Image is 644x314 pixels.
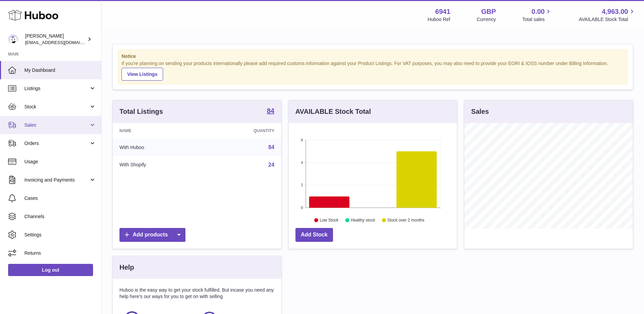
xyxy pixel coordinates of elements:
[477,16,496,23] div: Currency
[203,123,281,139] th: Quantity
[121,60,624,81] div: If you're planning on sending your products internationally please add required customs informati...
[24,232,96,238] span: Settings
[24,213,96,220] span: Channels
[24,85,89,92] span: Listings
[268,162,274,168] a: 24
[121,68,163,81] a: View Listings
[268,144,274,150] a: 84
[119,228,185,242] a: Add products
[24,195,96,202] span: Cases
[25,33,86,46] div: [PERSON_NAME]
[532,7,545,16] span: 0.00
[579,7,636,23] a: 4,963.00 AVAILABLE Stock Total
[428,16,450,23] div: Huboo Ref
[320,218,339,223] text: Low Stock
[24,159,96,165] span: Usage
[602,7,628,16] span: 4,963.00
[387,218,424,223] text: Stock over 2 months
[579,16,636,23] span: AVAILABLE Stock Total
[119,287,274,300] p: Huboo is the easy way to get your stock fulfilled. But incase you need any help here's our ways f...
[471,107,489,116] h3: Sales
[25,40,99,45] span: [EMAIL_ADDRESS][DOMAIN_NAME]
[24,250,96,256] span: Returns
[301,206,303,210] text: 0
[435,7,450,16] strong: 6941
[351,218,375,223] text: Healthy stock
[301,138,303,142] text: 6
[522,7,552,23] a: 0.00 Total sales
[267,107,274,114] strong: 84
[24,67,96,74] span: My Dashboard
[119,263,134,272] h3: Help
[24,177,89,183] span: Invoicing and Payments
[119,107,163,116] h3: Total Listings
[301,161,303,165] text: 4
[295,107,371,116] h3: AVAILABLE Stock Total
[301,183,303,187] text: 2
[522,16,552,23] span: Total sales
[24,140,89,147] span: Orders
[481,7,496,16] strong: GBP
[8,34,18,44] img: support@photogears.uk
[295,228,333,242] a: Add Stock
[121,53,624,60] strong: Notice
[113,123,203,139] th: Name
[24,122,89,128] span: Sales
[24,104,89,110] span: Stock
[113,156,203,174] td: With Shopify
[113,139,203,156] td: With Huboo
[8,264,93,276] a: Log out
[267,107,274,116] a: 84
